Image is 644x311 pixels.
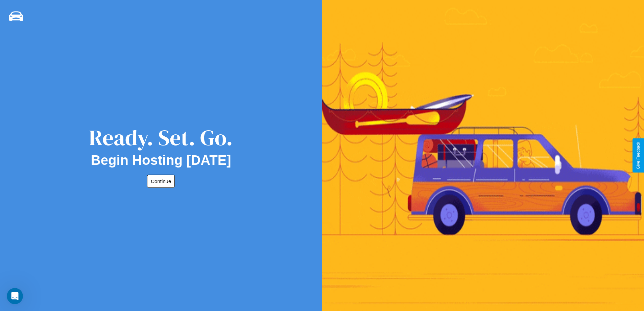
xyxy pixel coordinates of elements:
button: Continue [147,175,175,188]
div: Ready. Set. Go. [89,123,233,153]
iframe: Intercom live chat [7,288,23,304]
div: Give Feedback [636,142,641,169]
h2: Begin Hosting [DATE] [91,153,231,168]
